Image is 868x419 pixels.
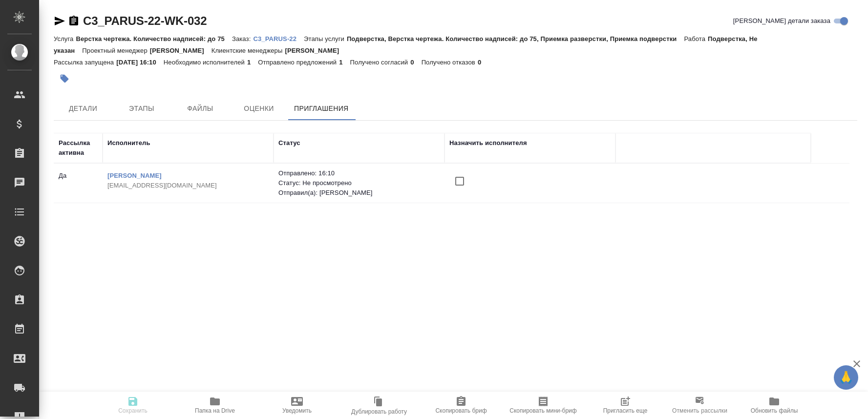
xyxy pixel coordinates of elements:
p: Необходимо исполнителей [164,59,247,66]
span: Приглашения [294,103,349,115]
button: Уведомить [256,392,338,419]
p: Отменить рассылки [672,406,727,416]
p: Отправлено: 16:10 [278,168,440,178]
p: Этапы услуги [304,35,347,42]
p: Получено отказов [422,59,478,66]
span: Уведомить [282,407,312,414]
div: Статус [278,138,300,148]
button: Добавить тэг [54,68,75,89]
span: Обновить файлы [751,407,798,414]
span: Дублировать работу [351,408,407,415]
span: [PERSON_NAME] детали заказа [733,16,830,26]
p: C3_PARUS-22 [253,35,304,42]
div: Назначить исполнителя [449,138,527,148]
p: Статус: Не просмотрено [278,178,440,188]
button: Пригласить еще [584,392,666,419]
button: Сохранить [92,392,174,419]
span: Детали [60,103,106,115]
p: 1 [247,59,258,66]
a: C3_PARUS-22 [253,34,304,42]
span: Пригласить еще [603,407,648,414]
p: Получено согласий [350,59,411,66]
button: Дублировать работу [338,392,420,419]
p: Отправлено предложений [258,59,339,66]
p: Подверстка, Верстка чертежа. Количество надписей: до 75, Приемка разверстки, Приемка подверстки [347,35,684,42]
p: Верстка чертежа. Количество надписей: до 75 [76,35,232,42]
p: 0 [478,59,488,66]
p: Услуга [54,35,76,42]
p: Отправил(а): [PERSON_NAME] [278,188,440,198]
div: Исполнитель [107,138,150,148]
button: Скопировать ссылку для ЯМессенджера [54,15,65,27]
p: Клиентские менеджеры [212,47,285,54]
span: Файлы [177,103,224,115]
span: Скопировать мини-бриф [509,407,576,414]
button: Скопировать мини-бриф [502,392,584,419]
button: Скопировать ссылку [68,15,80,27]
span: Оценки [235,103,282,115]
button: Скопировать бриф [420,392,502,419]
p: [EMAIL_ADDRESS][DOMAIN_NAME] [107,181,269,190]
p: [PERSON_NAME] [285,47,346,54]
p: Заказ: [232,35,253,42]
span: Папка на Drive [195,407,235,414]
p: 0 [410,59,421,66]
p: [PERSON_NAME] [150,47,212,54]
button: Папка на Drive [174,392,256,419]
p: Рассылка запущена [54,59,116,66]
p: Проектный менеджер [82,47,149,54]
td: Да [54,166,103,200]
button: Обновить файлы [733,392,815,419]
button: 🙏 [834,365,858,390]
span: Скопировать бриф [435,407,487,414]
a: C3_PARUS-22-WK-032 [83,14,207,27]
div: Рассылка активна [59,138,98,158]
p: 1 [339,59,350,66]
a: [PERSON_NAME] [107,172,162,179]
span: Сохранить [118,407,148,414]
p: [DATE] 16:10 [116,59,164,66]
span: Этапы [118,103,165,115]
span: 🙏 [838,367,854,388]
p: Работа [684,35,708,42]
